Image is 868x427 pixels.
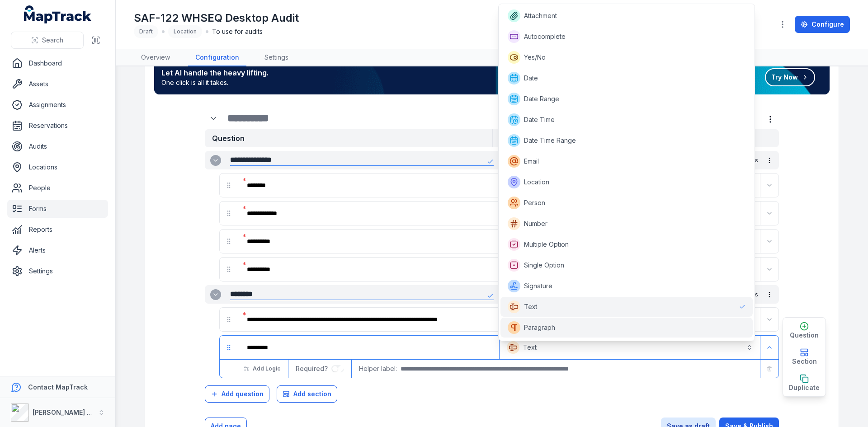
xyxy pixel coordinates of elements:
[524,261,564,270] span: Single Option
[498,4,755,341] div: Text
[524,282,552,291] span: Signature
[524,323,555,332] span: Paragraph
[524,198,545,207] span: Person
[524,94,559,103] span: Date Range
[524,74,538,83] span: Date
[524,11,557,20] span: Attachment
[524,302,538,311] span: Text
[524,240,569,249] span: Multiple Option
[524,32,566,41] span: Autocomplete
[524,115,555,124] span: Date Time
[524,136,576,145] span: Date Time Range
[524,53,546,62] span: Yes/No
[524,219,547,228] span: Number
[524,157,539,166] span: Email
[524,178,549,187] span: Location
[501,338,758,357] button: Text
